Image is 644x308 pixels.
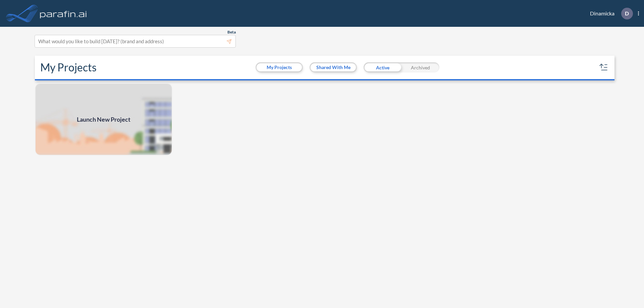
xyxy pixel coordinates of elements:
[580,8,639,19] div: Dinamicka
[77,115,130,124] span: Launch New Project
[40,61,97,74] h2: My Projects
[311,63,356,71] button: Shared With Me
[257,63,302,71] button: My Projects
[598,62,609,73] button: sort
[39,7,88,20] img: logo
[401,62,439,72] div: Archived
[364,62,401,72] div: Active
[227,29,236,35] span: Beta
[35,83,172,156] a: Launch New Project
[35,83,172,156] img: add
[625,10,629,16] p: D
